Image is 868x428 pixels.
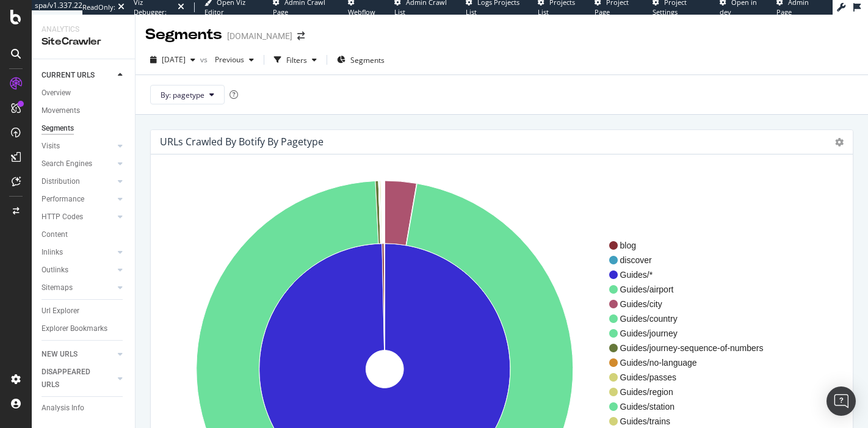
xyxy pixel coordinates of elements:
[42,348,78,361] div: NEW URLS
[348,7,375,16] span: Webflow
[42,87,71,100] div: Overview
[297,32,305,40] div: arrow-right-arrow-left
[42,211,114,223] a: HTTP Codes
[42,228,126,241] a: Content
[200,54,210,65] span: vs
[620,283,764,296] span: Guides/airport
[835,138,844,147] i: Options
[42,104,126,117] a: Movements
[160,134,324,150] h4: URLs Crawled By Botify By pagetype
[286,55,307,65] div: Filters
[82,2,115,12] div: ReadOnly:
[42,305,126,317] a: Url Explorer
[620,415,764,427] span: Guides/trains
[162,54,186,65] span: 2025 Sep. 1st
[42,158,114,170] a: Search Engines
[42,122,74,135] div: Segments
[42,193,84,206] div: Performance
[145,50,200,70] button: [DATE]
[42,246,63,259] div: Inlinks
[161,90,204,100] span: By: pagetype
[42,402,126,415] a: Analysis Info
[620,401,764,413] span: Guides/station
[42,366,103,391] div: DISAPPEARED URLS
[620,327,764,339] span: Guides/journey
[42,281,114,294] a: Sitemaps
[42,158,92,170] div: Search Engines
[620,269,764,281] span: Guides/*
[42,193,114,206] a: Performance
[42,264,114,277] a: Outlinks
[620,254,764,266] span: discover
[42,140,60,153] div: Visits
[42,35,125,49] div: SiteCrawler
[42,305,79,317] div: Url Explorer
[42,140,114,153] a: Visits
[42,24,125,35] div: Analytics
[42,87,126,100] a: Overview
[42,246,114,259] a: Inlinks
[620,342,764,354] span: Guides/journey-sequence-of-numbers
[42,211,83,223] div: HTTP Codes
[42,228,68,241] div: Content
[210,50,259,70] button: Previous
[269,50,322,70] button: Filters
[620,239,764,252] span: blog
[227,30,292,42] div: [DOMAIN_NAME]
[42,69,95,82] div: CURRENT URLS
[42,366,114,391] a: DISAPPEARED URLS
[350,55,385,65] span: Segments
[42,348,114,361] a: NEW URLS
[150,85,225,104] button: By: pagetype
[620,298,764,310] span: Guides/city
[42,264,68,277] div: Outlinks
[42,402,84,415] div: Analysis Info
[210,54,244,65] span: Previous
[620,313,764,325] span: Guides/country
[42,122,126,135] a: Segments
[42,175,114,188] a: Distribution
[42,322,126,335] a: Explorer Bookmarks
[42,281,73,294] div: Sitemaps
[620,357,764,369] span: Guides/no-language
[332,50,389,70] button: Segments
[42,175,80,188] div: Distribution
[42,104,80,117] div: Movements
[826,386,856,416] div: Open Intercom Messenger
[42,69,114,82] a: CURRENT URLS
[42,322,107,335] div: Explorer Bookmarks
[620,371,764,383] span: Guides/passes
[145,24,222,45] div: Segments
[620,386,764,398] span: Guides/region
